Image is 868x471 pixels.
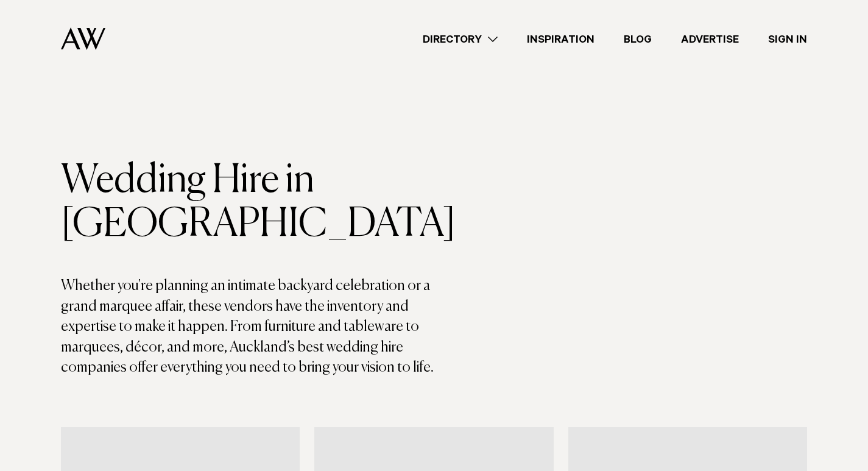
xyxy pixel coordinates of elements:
a: Advertise [666,31,753,48]
a: Sign In [753,31,822,48]
h1: Wedding Hire in [GEOGRAPHIC_DATA] [61,159,434,247]
a: Blog [609,31,666,48]
img: Auckland Weddings Logo [61,27,105,50]
a: Inspiration [512,31,609,48]
a: Directory [408,31,512,48]
p: Whether you're planning an intimate backyard celebration or a grand marquee affair, these vendors... [61,276,434,378]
